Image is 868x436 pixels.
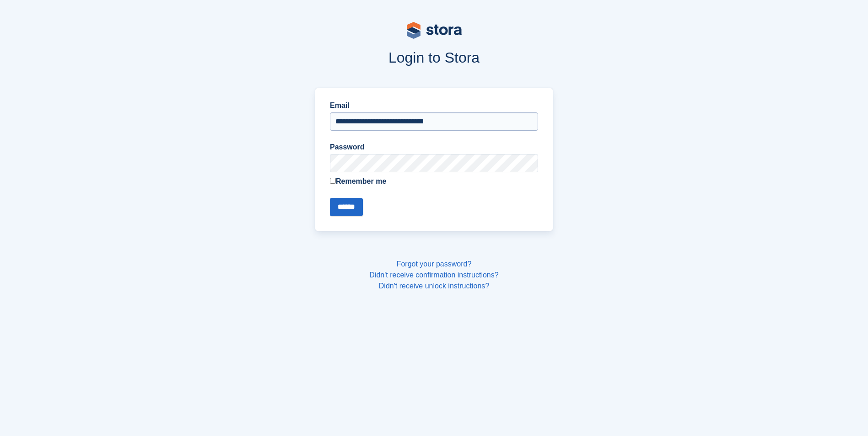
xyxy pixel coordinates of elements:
h1: Login to Stora [140,49,728,66]
a: Didn't receive unlock instructions? [379,282,489,290]
label: Remember me [330,176,538,187]
img: stora-logo-53a41332b3708ae10de48c4981b4e9114cc0af31d8433b30ea865607fb682f29.svg [407,22,462,39]
a: Didn't receive confirmation instructions? [369,271,498,279]
input: Remember me [330,178,336,184]
label: Email [330,100,538,111]
a: Forgot your password? [397,260,472,268]
label: Password [330,142,538,153]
